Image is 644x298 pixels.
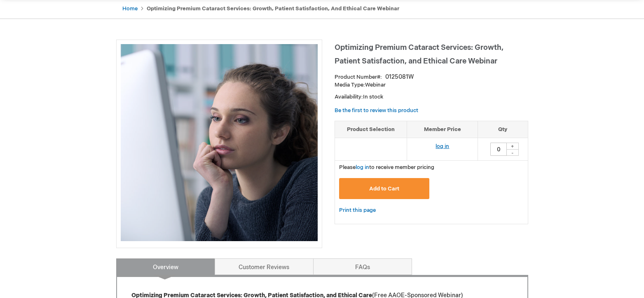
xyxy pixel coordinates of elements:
[335,81,528,89] p: Webinar
[147,5,399,12] strong: Optimizing Premium Cataract Services: Growth, Patient Satisfaction, and Ethical Care Webinar
[385,73,414,81] div: 0125081W
[121,44,318,241] img: Optimizing Premium Cataract Services: Growth, Patient Satisfaction, and Ethical Care Webinar
[335,121,407,138] th: Product Selection
[335,74,382,80] strong: Product Number
[356,164,369,171] a: log in
[116,258,215,275] a: Overview
[335,107,418,114] a: Be the first to review this product
[335,43,503,66] span: Optimizing Premium Cataract Services: Growth, Patient Satisfaction, and Ethical Care Webinar
[369,185,399,192] span: Add to Cart
[506,149,519,156] div: -
[339,164,434,171] span: Please to receive member pricing
[335,82,365,88] strong: Media Type:
[363,94,383,100] span: In stock
[490,143,507,156] input: Qty
[478,121,528,138] th: Qty
[436,143,449,150] a: log in
[313,258,412,275] a: FAQs
[215,258,314,275] a: Customer Reviews
[122,5,138,12] a: Home
[339,205,376,216] a: Print this page
[407,121,478,138] th: Member Price
[506,143,519,150] div: +
[339,178,430,199] button: Add to Cart
[335,93,528,101] p: Availability:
